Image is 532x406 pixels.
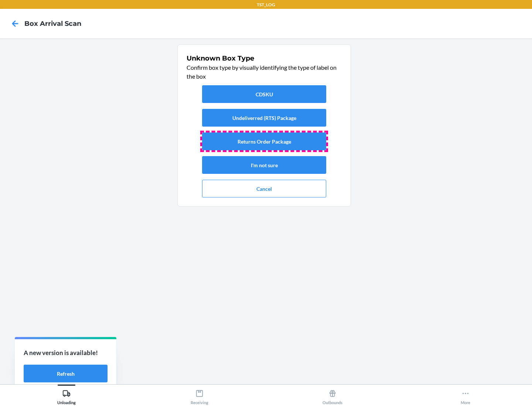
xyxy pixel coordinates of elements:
[266,385,399,405] button: Outbounds
[202,180,326,197] button: Cancel
[202,85,326,103] button: CDSKU
[202,133,326,150] button: Returns Order Package
[323,386,342,405] div: Outbounds
[399,385,532,405] button: More
[24,19,81,28] h4: Box Arrival Scan
[187,63,342,81] p: Confirm box type by visually identifying the type of label on the box
[202,156,326,174] button: I'm not sure
[24,365,108,382] button: Refresh
[57,386,76,405] div: Unloading
[191,386,208,405] div: Receiving
[257,1,275,8] p: TST_LOG
[461,386,470,405] div: More
[24,348,108,358] p: A new version is available!
[187,54,342,63] h1: Unknown Box Type
[133,385,266,405] button: Receiving
[202,109,326,127] button: Undeliverred (RTS) Package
